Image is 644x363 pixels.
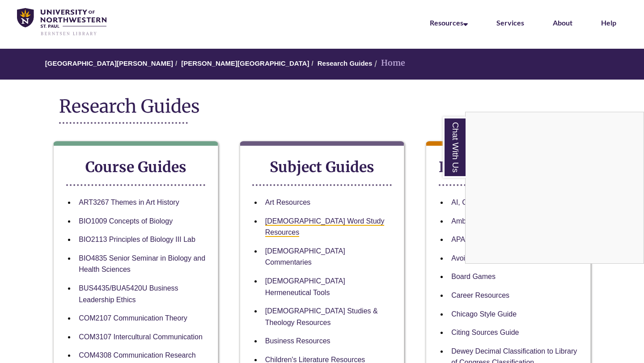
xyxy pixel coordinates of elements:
a: About [553,18,572,27]
div: Chat With Us [465,112,644,264]
a: Services [496,18,524,27]
iframe: Chat Widget [466,112,644,263]
a: Help [601,18,616,27]
img: UNWSP Library Logo [17,8,106,36]
a: Chat With Us [443,117,466,178]
a: Resources [430,18,468,27]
